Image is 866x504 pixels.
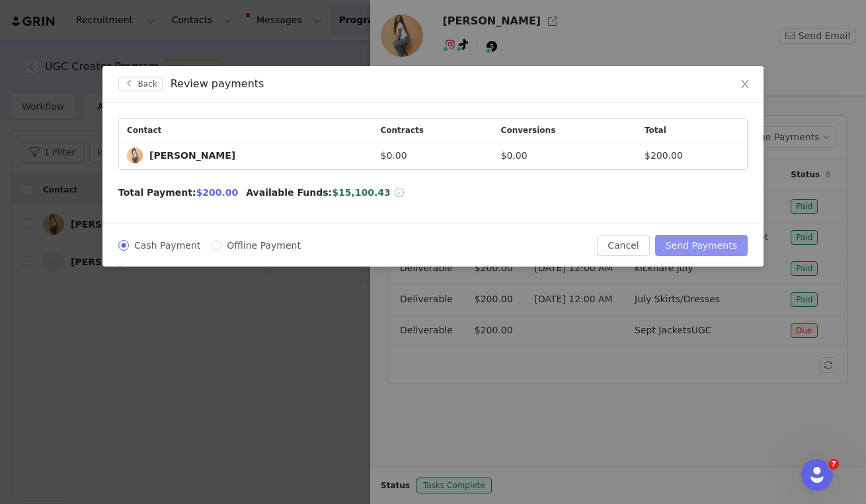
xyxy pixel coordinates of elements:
[740,79,750,89] i: icon: close
[171,77,264,91] div: Review payments
[645,150,683,161] span: $200.00
[118,186,196,200] span: Total Payment:
[645,124,666,136] span: Total
[501,124,556,136] span: Conversions
[129,240,206,251] span: Cash Payment
[381,124,424,136] span: Contracts
[332,187,391,198] span: $15,100.43
[127,147,235,163] a: [PERSON_NAME]
[727,66,764,103] button: Close
[828,459,839,470] span: 7
[127,124,161,136] span: Contact
[221,240,306,251] span: Offline Payment
[127,147,143,163] img: d1608683-ceeb-4c0d-ac40-14edf7599303.jpg
[196,187,239,198] span: $200.00
[501,149,528,163] span: $0.00
[655,235,748,256] button: Send Payments
[246,186,332,200] span: Available Funds:
[801,459,833,491] iframe: Intercom live chat
[381,150,407,161] span: $0.00
[597,235,649,256] button: Cancel
[118,77,163,91] button: Back
[149,150,235,161] div: [PERSON_NAME]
